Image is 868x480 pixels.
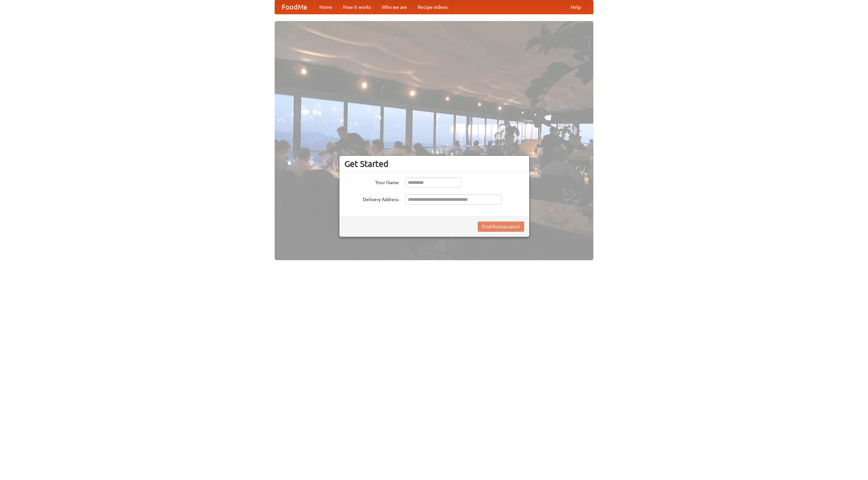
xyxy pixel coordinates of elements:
label: Your Name [344,177,399,186]
h3: Get Started [344,159,524,169]
a: Recipe videos [412,0,453,14]
a: FoodMe [275,0,314,14]
label: Delivery Address [344,194,399,203]
a: Who we are [376,0,412,14]
button: Find Restaurants! [478,222,524,232]
a: Home [314,0,338,14]
a: How it works [338,0,376,14]
a: Help [565,0,586,14]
